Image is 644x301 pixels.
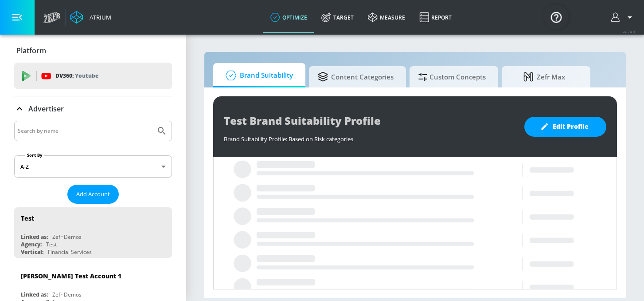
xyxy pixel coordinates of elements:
[511,66,578,87] span: Zefr Max
[542,121,589,132] span: Edit Profile
[28,104,64,114] p: Advertiser
[21,214,34,222] div: Test
[21,248,43,256] div: Vertical:
[21,241,42,248] div: Agency:
[14,38,172,63] div: Platform
[361,1,412,33] a: measure
[67,185,119,204] button: Add Account
[76,189,110,199] span: Add Account
[14,207,172,258] div: TestLinked as:Zefr DemosAgency:TestVertical:Financial Services
[25,152,44,158] label: Sort By
[70,11,111,24] a: Atrium
[222,65,293,86] span: Brand Suitability
[14,96,172,121] div: Advertiser
[14,63,172,89] div: DV360: Youtube
[18,125,152,137] input: Search by name
[75,71,98,80] p: Youtube
[52,291,82,298] div: Zefr Demos
[412,1,459,33] a: Report
[46,241,57,248] div: Test
[524,117,606,137] button: Edit Profile
[224,131,515,143] div: Brand Suitability Profile: Based on Risk categories
[16,46,46,55] p: Platform
[21,272,121,280] div: [PERSON_NAME] Test Account 1
[544,4,569,29] button: Open Resource Center
[14,155,172,178] div: A-Z
[418,66,486,87] span: Custom Concepts
[21,291,48,298] div: Linked as:
[86,13,111,21] div: Atrium
[623,29,635,34] span: v 4.24.0
[21,233,48,241] div: Linked as:
[314,1,361,33] a: Target
[52,233,82,241] div: Zefr Demos
[263,1,314,33] a: optimize
[48,248,92,256] div: Financial Services
[55,71,98,81] p: DV360:
[318,66,394,87] span: Content Categories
